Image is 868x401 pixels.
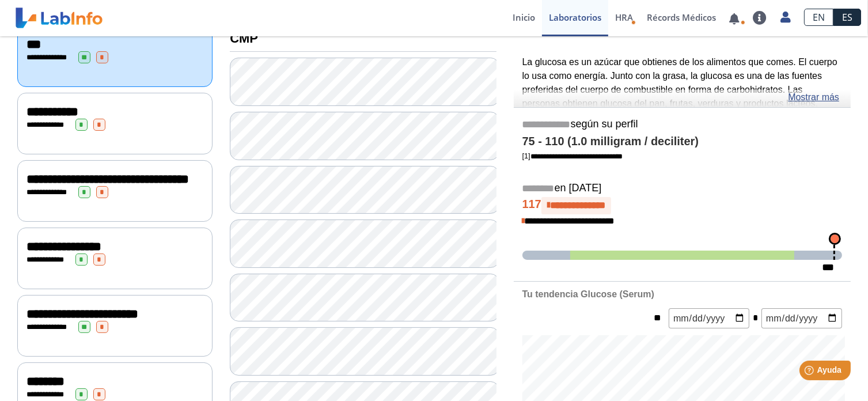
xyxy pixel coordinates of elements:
[522,197,842,214] h4: 117
[669,308,749,328] input: mm/dd/yyyy
[522,182,842,195] h5: en [DATE]
[761,308,842,328] input: mm/dd/yyyy
[804,9,833,26] a: EN
[788,90,839,104] a: Mostrar más
[522,118,842,131] h5: según su perfil
[522,55,842,152] p: La glucosa es un azúcar que obtienes de los alimentos que comes. El cuerpo lo usa como energía. J...
[522,289,654,299] b: Tu tendencia Glucose (Serum)
[765,356,855,388] iframe: Help widget launcher
[833,9,861,26] a: ES
[230,31,258,46] b: CMP
[522,152,623,160] a: [1]
[522,135,842,149] h4: 75 - 110 (1.0 milligram / deciliter)
[615,12,633,23] span: HRA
